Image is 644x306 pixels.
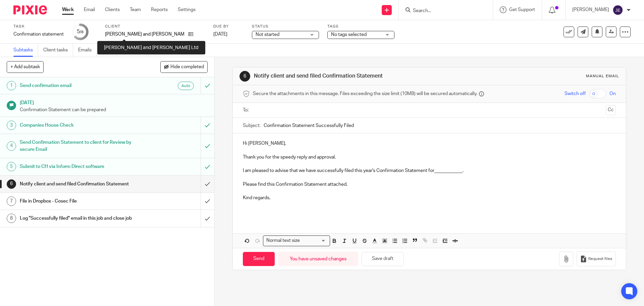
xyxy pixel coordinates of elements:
[243,147,615,161] p: Thank you for the speedy reply and approval.
[7,196,16,206] div: 7
[254,73,444,80] h1: Notify client and send filed Confirmation Statement
[13,44,38,57] a: Subtasks
[7,162,16,171] div: 5
[78,44,97,57] a: Emails
[13,5,47,14] img: Pixie
[7,214,16,223] div: 8
[572,6,609,13] p: [PERSON_NAME]
[239,71,250,82] div: 6
[152,44,177,57] a: Audit logs
[509,7,535,12] span: Get Support
[13,24,64,29] label: Task
[256,32,279,37] span: Not started
[302,237,326,244] input: Search for option
[20,106,208,113] p: Confirmation Statement can be prepared
[84,6,95,13] a: Email
[243,122,260,129] label: Subject:
[243,252,275,266] input: Send
[213,32,227,37] span: [DATE]
[612,5,623,15] img: svg%3E
[151,6,168,13] a: Reports
[13,31,64,38] div: Confirmation statement
[7,61,44,73] button: + Add subtask
[331,32,367,37] span: No tags selected
[130,6,141,13] a: Team
[20,213,136,223] h1: Log "Successfully filed" email in this job and close job
[77,28,84,36] div: 5
[243,107,250,114] label: To:
[105,24,205,29] label: Client
[412,8,473,14] input: Search
[122,44,147,57] a: Notes (0)
[565,90,586,97] span: Switch off
[252,24,319,29] label: Status
[327,24,394,29] label: Tags
[586,74,619,79] div: Manual email
[105,6,120,13] a: Clients
[362,252,404,266] button: Save draft
[20,81,136,91] h1: Send confirmation email
[253,90,477,97] span: Secure the attachments in this message. Files exceeding the size limit (10MB) will be secured aut...
[160,61,208,73] button: Hide completed
[20,196,136,206] h1: File in Dropbox - Cosec File
[588,256,612,262] span: Request files
[7,81,16,90] div: 1
[278,252,358,266] div: You have unsaved changes
[609,90,616,97] span: On
[606,105,616,115] button: Cc
[102,44,117,57] a: Files
[213,24,244,29] label: Due by
[243,140,615,147] p: Hi [PERSON_NAME],
[20,120,136,130] h1: Companies House Check
[170,64,204,70] span: Hide completed
[105,31,185,38] p: [PERSON_NAME] and [PERSON_NAME] Ltd
[20,162,136,172] h1: Submit to CH via Inform Direct software
[265,237,301,244] span: Normal text size
[62,6,74,13] a: Work
[43,44,73,57] a: Client tasks
[20,137,136,155] h1: Send Confirmation Statement to client for Review by secure Email
[7,121,16,130] div: 3
[7,179,16,189] div: 6
[7,141,16,151] div: 4
[80,30,84,34] small: /8
[178,6,196,13] a: Settings
[243,161,615,174] p: I am pleased to advise that we have successfully filed this year's Confirmation Statement for____...
[20,179,136,189] h1: Notify client and send filed Confirmation Statement
[263,235,330,246] div: Search for option
[243,188,615,202] p: Kind regards,
[243,174,615,188] p: Please find this Confirmation Statement attached.
[577,252,615,267] button: Request files
[178,82,194,90] div: Auto
[20,98,208,106] h1: [DATE]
